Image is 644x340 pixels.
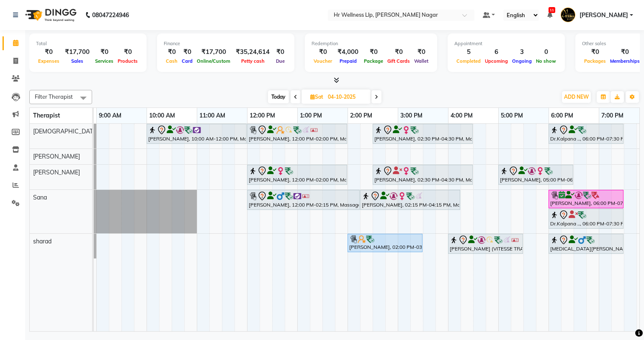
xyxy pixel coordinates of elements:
[247,110,277,122] a: 12:00 PM
[562,91,591,103] button: ADD NEW
[35,93,73,100] span: Filter Therapist
[561,8,575,22] img: Hambirrao Mulik
[180,47,195,57] div: ₹0
[534,47,558,57] div: 0
[33,153,80,160] span: [PERSON_NAME]
[385,47,412,57] div: ₹0
[97,110,124,122] a: 9:00 AM
[449,235,522,253] div: [PERSON_NAME] (VITESSE TRAVELS) GSTIN - 27ABBPB3085C1Z8, 04:00 PM-05:30 PM, Massage 60 Min
[510,58,534,64] span: Ongoing
[334,47,362,57] div: ₹4,000
[33,194,47,201] span: Sana
[549,191,623,207] div: [PERSON_NAME], 06:00 PM-07:30 PM, Massage 60 Min
[36,40,140,47] div: Total
[21,3,79,27] img: logo
[274,58,287,64] span: Due
[412,58,430,64] span: Wallet
[62,47,93,57] div: ₹17,700
[312,47,334,57] div: ₹0
[308,94,325,100] span: Sat
[33,112,60,119] span: Therapist
[232,47,273,57] div: ₹35,24,614
[36,47,62,57] div: ₹0
[239,58,267,64] span: Petty cash
[599,110,626,122] a: 7:00 PM
[164,40,288,47] div: Finance
[412,47,430,57] div: ₹0
[36,58,62,64] span: Expenses
[180,58,195,64] span: Card
[33,238,52,245] span: sharad
[362,58,385,64] span: Package
[582,58,608,64] span: Packages
[454,47,483,57] div: 5
[248,125,346,143] div: [PERSON_NAME], 12:00 PM-02:00 PM, Massage 90 Min
[312,58,334,64] span: Voucher
[362,47,385,57] div: ₹0
[483,58,510,64] span: Upcoming
[608,47,642,57] div: ₹0
[93,58,116,64] span: Services
[448,110,475,122] a: 4:00 PM
[116,58,140,64] span: Products
[608,58,642,64] span: Memberships
[534,58,558,64] span: No show
[549,235,623,253] div: [MEDICAL_DATA][PERSON_NAME], 06:00 PM-07:30 PM, Massage 60 Min
[499,110,525,122] a: 5:00 PM
[361,191,459,209] div: [PERSON_NAME], 02:15 PM-04:15 PM, Massage 90 Min
[454,40,558,47] div: Appointment
[398,110,425,122] a: 3:00 PM
[374,166,472,184] div: [PERSON_NAME], 02:30 PM-04:30 PM, Massage 90 Min
[510,47,534,57] div: 3
[197,110,227,122] a: 11:00 AM
[325,91,367,103] input: 2025-10-04
[499,166,572,184] div: [PERSON_NAME], 05:00 PM-06:30 PM, Massage 60 Min
[337,58,359,64] span: Prepaid
[248,191,359,209] div: [PERSON_NAME], 12:00 PM-02:15 PM, Massage 60 Min
[582,47,608,57] div: ₹0
[248,166,346,184] div: [PERSON_NAME], 12:00 PM-02:00 PM, Massage 90 Min
[385,58,412,64] span: Gift Cards
[164,58,180,64] span: Cash
[549,125,623,143] div: Dr.Kalpana .., 06:00 PM-07:30 PM, Massage 60 Min
[374,125,472,143] div: [PERSON_NAME], 02:30 PM-04:30 PM, Massage 90 Min
[298,110,324,122] a: 1:00 PM
[273,47,288,57] div: ₹0
[312,40,430,47] div: Redemption
[116,47,140,57] div: ₹0
[564,94,589,100] span: ADD NEW
[164,47,180,57] div: ₹0
[33,128,98,135] span: [DEMOGRAPHIC_DATA]
[547,11,552,19] a: 11
[92,3,129,27] b: 08047224946
[454,58,483,64] span: Completed
[580,11,628,20] span: [PERSON_NAME]
[195,47,232,57] div: ₹17,700
[147,125,246,143] div: [PERSON_NAME], 10:00 AM-12:00 PM, Massage 90 Min
[69,58,85,64] span: Sales
[549,110,575,122] a: 6:00 PM
[93,47,116,57] div: ₹0
[348,110,374,122] a: 2:00 PM
[549,7,555,13] span: 11
[195,58,232,64] span: Online/Custom
[348,235,422,251] div: [PERSON_NAME], 02:00 PM-03:30 PM, Swedish Massage 60 Min
[549,210,623,228] div: Dr.Kalpana .., 06:00 PM-07:30 PM, Massage 60 Min
[268,90,289,103] span: Today
[33,169,80,176] span: [PERSON_NAME]
[483,47,510,57] div: 6
[147,110,177,122] a: 10:00 AM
